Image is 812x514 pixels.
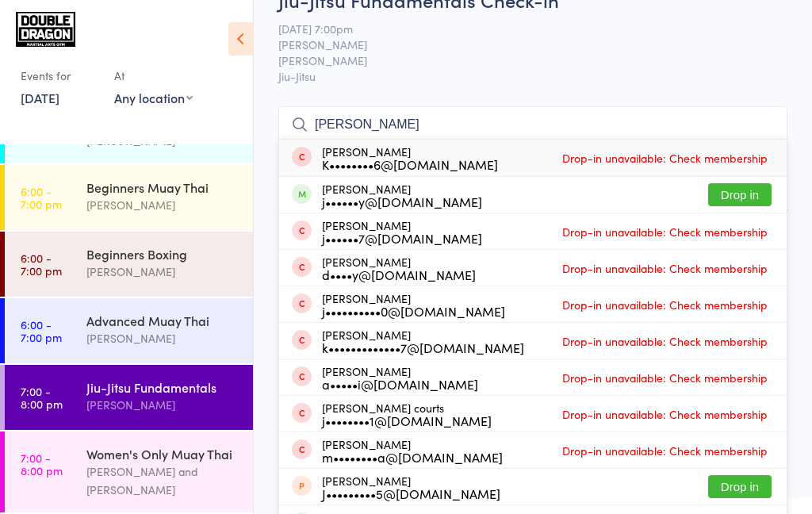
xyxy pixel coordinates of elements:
span: Drop-in unavailable: Check membership [558,439,772,462]
span: Drop-in unavailable: Check membership [558,220,772,244]
div: K••••••••6@[DOMAIN_NAME] [322,158,498,171]
div: Women's Only Muay Thai [86,445,239,462]
a: [DATE] [21,89,59,106]
button: Drop in [708,475,772,498]
span: [PERSON_NAME] [278,52,763,68]
div: [PERSON_NAME] courts [322,401,492,427]
div: d••••y@[DOMAIN_NAME] [322,268,476,281]
div: [PERSON_NAME] [86,263,239,281]
div: j••••••••••0@[DOMAIN_NAME] [322,305,505,317]
div: [PERSON_NAME] [86,196,239,214]
a: 7:00 -8:00 pmWomen's Only Muay Thai[PERSON_NAME] and [PERSON_NAME] [5,432,253,512]
div: [PERSON_NAME] [322,328,524,354]
div: [PERSON_NAME] [322,219,482,244]
div: j••••••••1@[DOMAIN_NAME] [322,414,492,427]
time: 7:00 - 8:00 pm [21,385,63,410]
button: Drop in [708,183,772,206]
div: [PERSON_NAME] [322,474,500,500]
time: 6:00 - 7:00 pm [21,251,62,277]
div: [PERSON_NAME] [322,365,478,390]
div: Advanced Muay Thai [86,312,239,329]
span: Drop-in unavailable: Check membership [558,293,772,316]
a: 6:00 -7:00 pmBeginners Boxing[PERSON_NAME] [5,232,253,297]
span: Drop-in unavailable: Check membership [558,366,772,389]
div: j••••••y@[DOMAIN_NAME] [322,195,482,208]
div: [PERSON_NAME] and [PERSON_NAME] [86,462,239,499]
span: Drop-in unavailable: Check membership [558,146,772,170]
time: 6:00 - 7:00 pm [21,318,62,343]
span: [DATE] 7:00pm [278,21,763,36]
div: k•••••••••••••7@[DOMAIN_NAME] [322,341,524,354]
span: Drop-in unavailable: Check membership [558,256,772,280]
div: j••••••7@[DOMAIN_NAME] [322,232,482,244]
span: [PERSON_NAME] [278,36,763,52]
time: 6:00 - 7:00 pm [21,185,62,210]
time: 7:00 - 8:00 pm [21,451,63,477]
div: [PERSON_NAME] [322,255,476,281]
div: Jiu-Jitsu Fundamentals [86,378,239,396]
div: Any location [114,89,193,106]
a: 7:00 -8:00 pmJiu-Jitsu Fundamentals[PERSON_NAME] [5,365,253,430]
div: [PERSON_NAME] [322,182,482,208]
div: Events for [21,63,98,89]
div: [PERSON_NAME] [86,396,239,414]
div: m••••••••a@[DOMAIN_NAME] [322,451,503,463]
a: 6:00 -7:00 pmBeginners Muay Thai[PERSON_NAME] [5,165,253,230]
div: At [114,63,193,89]
div: J•••••••••5@[DOMAIN_NAME] [322,487,500,500]
div: [PERSON_NAME] [86,329,239,347]
div: a•••••i@[DOMAIN_NAME] [322,378,478,390]
span: Jiu-Jitsu [278,68,787,84]
div: [PERSON_NAME] [322,145,498,171]
div: Beginners Boxing [86,245,239,263]
img: Double Dragon Gym [16,12,75,47]
span: Drop-in unavailable: Check membership [558,329,772,353]
a: 6:00 -7:00 pmAdvanced Muay Thai[PERSON_NAME] [5,298,253,363]
input: Search [278,106,787,143]
div: Beginners Muay Thai [86,178,239,196]
span: Drop-in unavailable: Check membership [558,402,772,426]
div: [PERSON_NAME] [322,292,505,317]
div: [PERSON_NAME] [322,438,503,463]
